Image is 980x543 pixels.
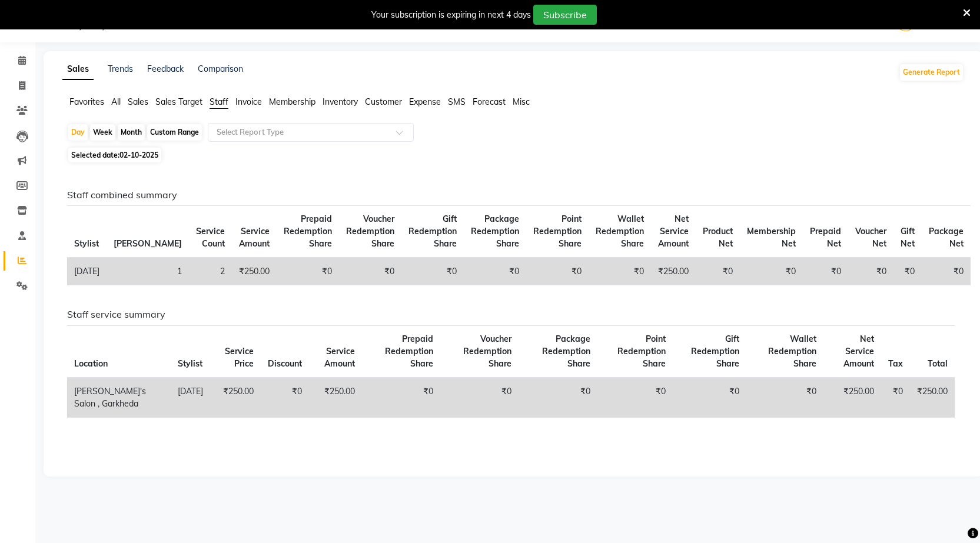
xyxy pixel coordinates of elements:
span: Customer [365,96,402,107]
td: ₹250.00 [651,258,696,285]
td: ₹250.00 [232,258,277,285]
span: Service Amount [239,226,270,249]
span: Expense [409,96,441,107]
span: Selected date: [68,148,161,162]
button: Subscribe [533,5,597,25]
td: ₹0 [893,258,922,285]
div: Your subscription is expiring in next 4 days [371,9,531,21]
td: ₹0 [922,258,971,285]
td: [DATE] [67,258,107,285]
div: Week [90,124,115,141]
a: Feedback [147,64,184,74]
span: Wallet Redemption Share [596,214,644,249]
td: ₹250.00 [823,378,881,418]
td: ₹0 [740,258,803,285]
span: Voucher Redemption Share [346,214,394,249]
td: ₹0 [589,258,651,285]
a: Comparison [198,64,243,74]
td: ₹0 [261,378,309,418]
td: ₹0 [339,258,401,285]
span: Staff [210,96,228,107]
td: ₹0 [803,258,848,285]
td: ₹0 [519,378,598,418]
span: Inventory [323,96,358,107]
h6: Staff service summary [67,309,955,320]
a: Trends [108,64,133,74]
span: Stylist [178,358,202,369]
span: Voucher Net [855,226,886,249]
span: Voucher Redemption Share [463,334,511,369]
span: [PERSON_NAME] [114,238,182,249]
h6: Staff combined summary [67,189,955,201]
span: Package Net [929,226,964,249]
td: ₹0 [881,378,910,418]
td: ₹0 [526,258,589,285]
span: Wallet Redemption Share [768,334,816,369]
span: Discount [268,358,302,369]
td: 2 [189,258,232,285]
span: Prepaid Redemption Share [385,334,433,369]
td: ₹0 [464,258,526,285]
span: Total [928,358,948,369]
span: 02-10-2025 [119,151,158,159]
span: Package Redemption Share [471,214,519,249]
td: ₹250.00 [910,378,955,418]
td: ₹0 [440,378,519,418]
span: Gift Redemption Share [408,214,457,249]
button: Generate Report [900,64,963,81]
td: ₹0 [597,378,673,418]
span: Gift Redemption Share [691,334,739,369]
span: Forecast [473,96,506,107]
span: Sales [128,96,148,107]
span: Product Net [703,226,733,249]
div: Day [68,124,88,141]
span: Service Amount [324,346,355,369]
span: Tax [888,358,903,369]
td: ₹250.00 [309,378,362,418]
div: Month [118,124,145,141]
span: All [111,96,121,107]
span: Sales Target [155,96,202,107]
td: ₹0 [848,258,893,285]
span: Service Price [225,346,254,369]
span: Point Redemption Share [533,214,582,249]
a: Sales [62,59,94,80]
td: ₹250.00 [210,378,260,418]
span: Prepaid Redemption Share [284,214,332,249]
span: SMS [448,96,466,107]
span: Misc [513,96,530,107]
span: Invoice [235,96,262,107]
span: Service Count [196,226,225,249]
span: Prepaid Net [810,226,841,249]
td: [PERSON_NAME]'s Salon , Garkheda [67,378,171,418]
div: Custom Range [147,124,202,141]
td: ₹0 [673,378,746,418]
span: Membership [269,96,315,107]
span: Favorites [69,96,104,107]
span: Gift Net [901,226,915,249]
span: Membership Net [747,226,796,249]
span: Stylist [74,238,99,249]
span: Point Redemption Share [617,334,666,369]
td: ₹0 [401,258,464,285]
span: Package Redemption Share [542,334,590,369]
td: ₹0 [362,378,440,418]
td: 1 [107,258,189,285]
td: [DATE] [171,378,210,418]
td: ₹0 [746,378,823,418]
td: ₹0 [277,258,339,285]
span: Net Service Amount [843,334,874,369]
span: Net Service Amount [658,214,689,249]
td: ₹0 [696,258,740,285]
span: Location [74,358,108,369]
